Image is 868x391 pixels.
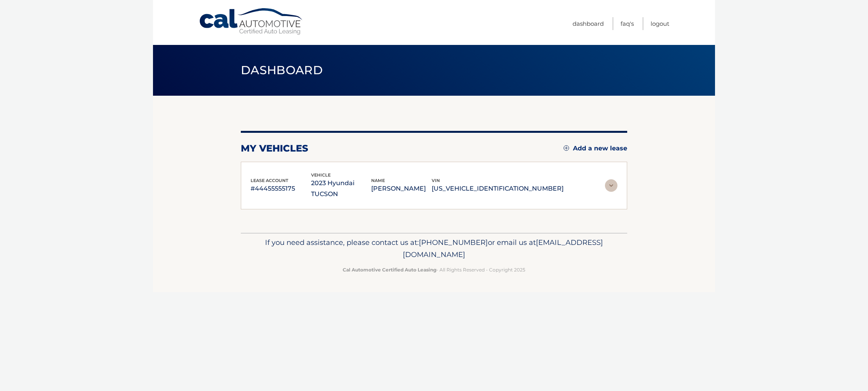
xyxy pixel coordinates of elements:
a: Cal Automotive [199,8,304,36]
span: vin [432,178,440,183]
a: Dashboard [573,17,604,30]
p: - All Rights Reserved - Copyright 2025 [246,266,622,274]
span: vehicle [311,172,331,178]
a: Logout [651,17,669,30]
img: add.svg [564,145,569,151]
strong: Cal Automotive Certified Auto Leasing [343,267,436,273]
a: FAQ's [621,17,634,30]
p: [PERSON_NAME] [371,183,432,194]
span: name [371,178,385,183]
span: Dashboard [241,63,323,77]
span: lease account [251,178,288,183]
h2: my vehicles [241,143,308,154]
a: Add a new lease [564,145,627,152]
p: 2023 Hyundai TUCSON [311,178,372,200]
span: [PHONE_NUMBER] [419,238,488,247]
p: #44455555175 [251,183,311,194]
p: If you need assistance, please contact us at: or email us at [246,236,622,261]
p: [US_VEHICLE_IDENTIFICATION_NUMBER] [432,183,564,194]
img: accordion-rest.svg [605,179,617,192]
